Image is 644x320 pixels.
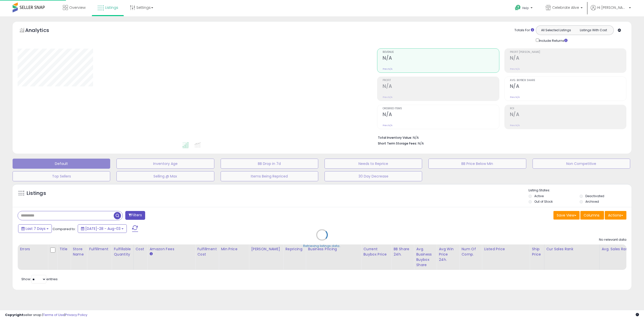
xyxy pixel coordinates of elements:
span: Avg. Buybox Share [510,79,626,82]
b: Total Inventory Value: [378,135,412,140]
button: Listings With Cost [575,27,612,33]
span: Overview [69,5,86,10]
span: Listings [105,5,118,10]
h2: N/A [383,112,499,118]
small: Prev: N/A [383,67,392,70]
button: Selling @ Max [116,171,214,181]
li: N/A [378,134,623,140]
div: Include Returns [532,38,574,43]
button: BB Price Below Min [428,159,526,169]
h2: N/A [383,83,499,90]
small: Prev: N/A [510,124,520,127]
h2: N/A [383,55,499,62]
h2: N/A [510,112,626,118]
h2: N/A [510,83,626,90]
span: Help [522,6,529,10]
b: Short Term Storage Fees: [378,141,417,146]
small: Prev: N/A [510,67,520,70]
button: BB Drop in 7d [221,159,318,169]
span: Hi [PERSON_NAME] [597,5,627,10]
button: Top Sellers [13,171,110,181]
a: Help [511,1,538,16]
span: Ordered Items [383,107,499,110]
div: Totals For [514,28,534,33]
small: Prev: N/A [383,96,392,99]
button: Default [13,159,110,169]
span: ROI [510,107,626,110]
a: Hi [PERSON_NAME] [591,5,631,16]
div: Retrieving listings data.. [303,244,341,248]
small: Prev: N/A [383,124,392,127]
button: Inventory Age [116,159,214,169]
i: Get Help [515,5,521,11]
h5: Analytics [25,27,59,35]
span: N/A [418,141,424,146]
span: Revenue [383,51,499,54]
span: Profit [PERSON_NAME] [510,51,626,54]
small: Prev: N/A [510,96,520,99]
span: Profit [383,79,499,82]
button: Non Competitive [533,159,630,169]
button: Items Being Repriced [221,171,318,181]
button: All Selected Listings [537,27,575,33]
button: 30 Day Decrease [325,171,422,181]
h2: N/A [510,55,626,62]
span: Celebrate Alive [552,5,579,10]
button: Needs to Reprice [325,159,422,169]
